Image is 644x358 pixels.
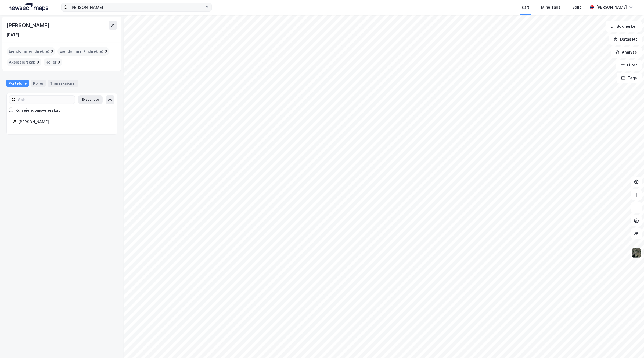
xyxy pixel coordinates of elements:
input: Søk på adresse, matrikkel, gårdeiere, leietakere eller personer [68,3,205,11]
img: 9k= [631,248,642,258]
button: Tags [617,73,642,83]
button: Filter [616,60,642,71]
span: 0 [37,59,39,65]
img: logo.a4113a55bc3d86da70a041830d287a7e.svg [9,3,48,11]
div: Eiendommer (direkte) : [7,47,55,56]
span: 0 [57,59,60,65]
div: [DATE] [6,32,19,38]
div: Bolig [572,4,582,10]
div: [PERSON_NAME] [6,21,51,30]
div: Kart [522,4,529,10]
div: Roller : [44,58,62,66]
div: Transaksjoner [48,80,78,87]
div: Aksjeeierskap : [7,58,41,66]
button: Analyse [611,47,642,58]
div: Kun eiendoms-eierskap [16,107,61,114]
div: [PERSON_NAME] [596,4,627,10]
button: Datasett [609,34,642,45]
div: Eiendommer (Indirekte) : [57,47,109,56]
span: 0 [105,48,107,55]
span: 0 [51,48,53,55]
div: Mine Tags [541,4,560,10]
div: Roller [31,80,46,87]
div: Portefølje [6,80,29,87]
iframe: Chat Widget [617,332,644,358]
button: Ekspander [78,95,103,104]
input: Søk [16,96,75,104]
div: [PERSON_NAME] [18,119,110,125]
button: Bokmerker [606,21,642,32]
